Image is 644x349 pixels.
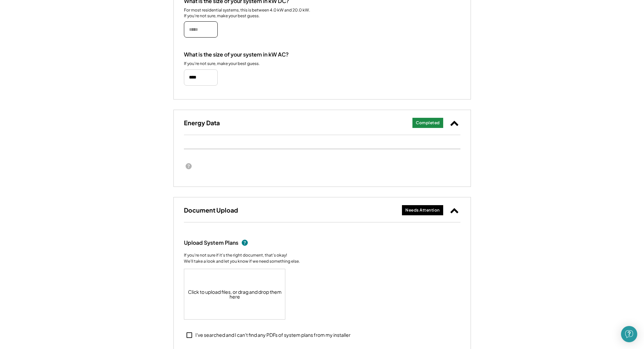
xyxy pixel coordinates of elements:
div: Completed [416,120,440,126]
div: Click to upload files, or drag and drop them here [184,269,286,319]
div: What is the size of your system in kW AC? [184,51,289,58]
div: Upload System Plans [184,239,238,246]
div: Open Intercom Messenger [621,326,637,342]
h3: Energy Data [184,119,220,127]
div: If you're not sure if it's the right document, that's okay! We'll take a look and let you know if... [184,252,300,264]
div: Needs Attention [405,208,440,213]
div: For most residential systems, this is between 4.0 kW and 20.0 kW. If you're not sure, make your b... [184,7,311,19]
div: I've searched and I can't find any PDFs of system plans from my installer [195,332,351,339]
h3: Document Upload [184,206,238,214]
div: If you're not sure, make your best guess. [184,61,260,67]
